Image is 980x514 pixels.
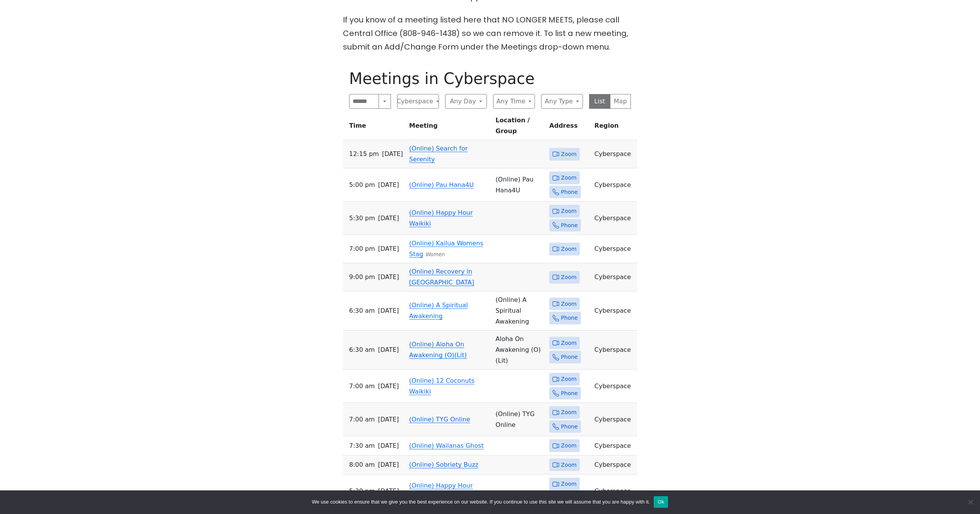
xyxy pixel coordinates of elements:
span: 6:30 AM [349,344,375,355]
td: Cyberspace [591,436,637,456]
button: Search [379,94,391,109]
span: [DATE] [378,180,399,190]
th: Time [343,115,406,140]
a: (Online) Wailanas Ghost [409,442,484,449]
td: (Online) TYG Online [492,403,546,436]
td: Cyberspace [591,263,637,291]
span: 7:00 AM [349,414,375,425]
a: (Online) Happy Hour Waikiki [409,209,473,227]
span: 7:30 AM [349,440,375,451]
span: Zoom [561,173,576,183]
span: [DATE] [378,305,399,316]
span: [DATE] [378,440,399,451]
td: Cyberspace [591,140,637,168]
td: Cyberspace [591,403,637,436]
button: List [589,94,610,109]
a: (Online) Search for Serenity [409,145,468,163]
a: (Online) TYG Online [409,416,470,423]
span: Zoom [561,272,576,282]
span: Zoom [561,244,576,254]
button: Any Day [445,94,487,109]
span: 7:00 PM [349,243,375,254]
a: (Online) 12 Coconuts Waikiki [409,377,475,395]
td: Cyberspace [591,291,637,331]
span: [DATE] [378,213,399,224]
span: 8:00 AM [349,459,375,470]
span: 5:30 PM [349,213,375,224]
span: Phone [561,221,577,230]
td: Cyberspace [591,202,637,235]
small: Women [425,252,445,257]
a: (Online) A Spiritual Awakening [409,302,468,320]
span: [DATE] [378,381,399,392]
span: 5:30 PM [349,486,375,497]
span: [DATE] [382,149,403,159]
button: Any Type [541,94,583,109]
span: Phone [561,422,577,432]
span: No [966,498,974,506]
button: Any Time [493,94,535,109]
span: Zoom [561,479,576,489]
span: Zoom [561,374,576,384]
td: (Online) Pau Hana4U [492,168,546,202]
span: Phone [561,187,577,197]
a: (Online) Kailua Womens Stag [409,240,483,258]
span: 6:30 AM [349,305,375,316]
td: Cyberspace [591,456,637,475]
td: Aloha On Awakening (O) (Lit) [492,331,546,370]
span: Phone [561,352,577,362]
span: 7:00 AM [349,381,375,392]
td: Cyberspace [591,235,637,263]
span: Phone [561,389,577,398]
a: (Online) Aloha On Awakening (O)(Lit) [409,341,467,359]
th: Meeting [406,115,492,140]
th: Address [546,115,591,140]
td: (Online) A Spiritual Awakening [492,291,546,331]
input: Search [349,94,379,109]
span: Phone [561,313,577,323]
th: Location / Group [492,115,546,140]
p: If you know of a meeting listed here that NO LONGER MEETS, please call Central Office (808-946-14... [343,13,637,54]
span: We use cookies to ensure that we give you the best experience on our website. If you continue to ... [312,498,650,506]
span: Zoom [561,206,576,216]
span: 12:15 PM [349,149,379,159]
button: Map [610,94,631,109]
span: [DATE] [378,459,399,470]
span: Zoom [561,441,576,451]
td: Cyberspace [591,370,637,403]
a: (Online) Recovery in [GEOGRAPHIC_DATA] [409,268,474,286]
th: Region [591,115,637,140]
span: Zoom [561,408,576,417]
span: [DATE] [378,243,399,254]
a: (Online) Sobriety Buzz [409,461,478,468]
span: Zoom [561,149,576,159]
h1: Meetings in Cyberspace [349,69,631,88]
a: (Online) Happy Hour Waikiki [409,482,473,500]
span: [DATE] [378,344,399,355]
span: [DATE] [378,272,399,283]
button: Ok [654,496,668,508]
span: Zoom [561,460,576,470]
span: 9:00 PM [349,272,375,283]
span: [DATE] [378,486,399,497]
span: Zoom [561,338,576,348]
a: (Online) Pau Hana4U [409,181,474,188]
span: [DATE] [378,414,399,425]
span: Zoom [561,299,576,309]
td: Cyberspace [591,168,637,202]
span: 5:00 PM [349,180,375,190]
button: Cyberspace [397,94,439,109]
td: Cyberspace [591,475,637,508]
td: Cyberspace [591,331,637,370]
